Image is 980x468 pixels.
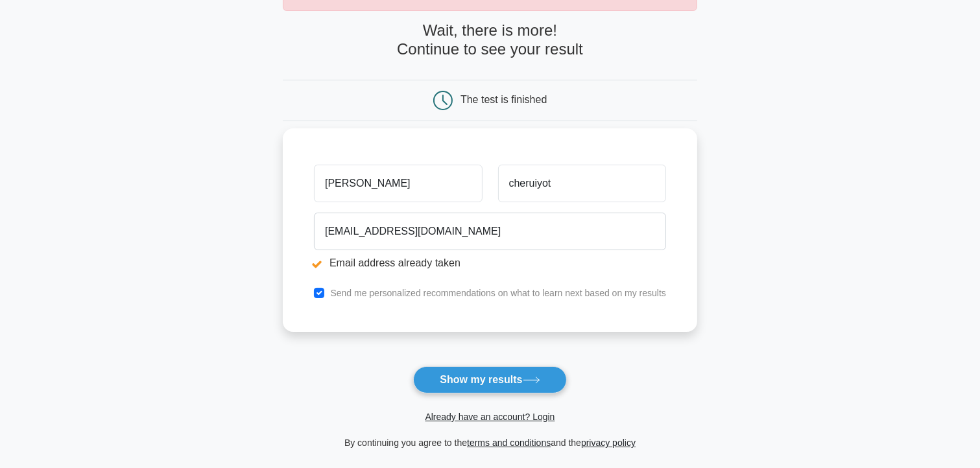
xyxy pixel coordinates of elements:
button: Show my results [413,366,566,393]
li: Email address already taken [314,255,666,271]
div: The test is finished [460,94,547,105]
a: terms and conditions [467,438,551,448]
h4: Wait, there is more! Continue to see your result [283,21,697,59]
label: Send me personalized recommendations on what to learn next based on my results [330,288,666,298]
a: Already have an account? Login [425,412,555,422]
a: privacy policy [581,438,636,448]
input: Email [314,213,666,250]
div: By continuing you agree to the and the [275,435,705,450]
input: First name [314,165,482,202]
input: Last name [498,165,666,202]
